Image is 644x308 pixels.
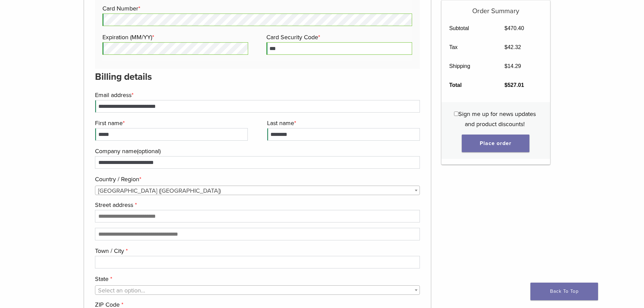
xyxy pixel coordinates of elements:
[462,135,529,152] button: Place order
[458,110,536,128] span: Sign me up for news updates and product discounts!
[504,63,507,69] span: $
[504,82,507,88] span: $
[442,76,497,95] th: Total
[267,118,418,128] label: Last name
[442,38,497,57] th: Tax
[98,287,145,294] span: Select an option…
[95,118,246,128] label: First name
[95,90,419,100] label: Email address
[442,19,497,38] th: Subtotal
[504,82,524,88] bdi: 527.01
[102,3,410,14] label: Card Number
[95,186,420,195] span: Country / Region
[95,186,420,195] span: United States (US)
[454,112,458,116] input: Sign me up for news updates and product discounts!
[504,63,521,69] bdi: 14.29
[137,147,161,155] span: (optional)
[95,285,420,295] span: State
[102,32,246,42] label: Expiration (MM/YY)
[442,0,550,15] h5: Order Summary
[266,32,410,42] label: Card Security Code
[504,25,507,31] span: $
[504,25,524,31] bdi: 470.40
[442,57,497,76] th: Shipping
[95,146,419,156] label: Company name
[95,200,419,210] label: Street address
[95,246,419,256] label: Town / City
[530,283,598,300] a: Back To Top
[95,274,419,284] label: State
[95,174,419,184] label: Country / Region
[504,44,507,50] span: $
[504,44,521,50] bdi: 42.32
[95,69,420,85] h3: Billing details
